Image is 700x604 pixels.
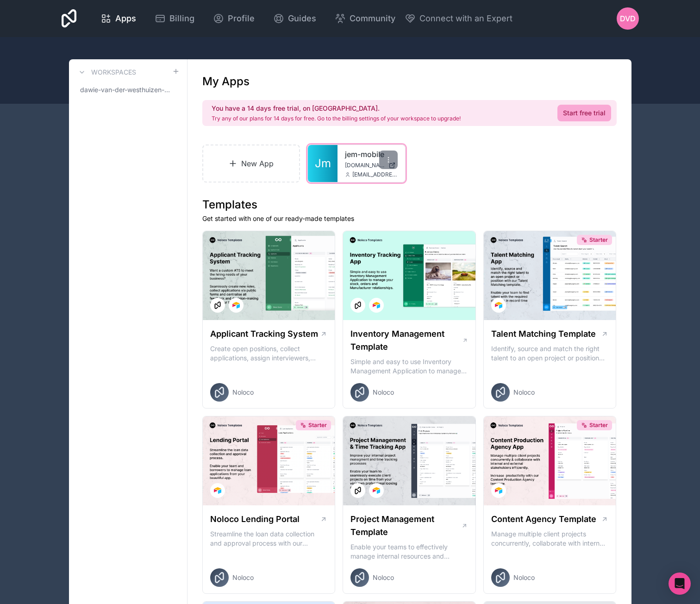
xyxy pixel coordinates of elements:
span: Noloco [373,573,394,582]
span: Noloco [232,573,254,582]
p: Try any of our plans for 14 days for free. Go to the billing settings of your workspace to upgrade! [212,115,461,122]
h1: Applicant Tracking System [210,327,318,340]
span: dawie-van-der-westhuizen-workspace [80,85,172,94]
a: dawie-van-der-westhuizen-workspace [76,82,180,98]
p: Enable your teams to effectively manage internal resources and execute client projects on time. [350,542,468,561]
a: Community [327,8,403,29]
span: Jm [315,156,331,171]
h1: Inventory Management Template [350,327,462,353]
span: [EMAIL_ADDRESS][DOMAIN_NAME] [352,171,398,178]
button: Connect with an Expert [405,12,512,25]
h1: Talent Matching Template [491,327,596,340]
a: Start free trial [557,105,611,121]
h1: My Apps [202,74,250,89]
a: jem-mobile [345,149,398,160]
img: Airtable Logo [214,487,221,494]
img: Airtable Logo [232,302,240,309]
p: Simple and easy to use Inventory Management Application to manage your stock, orders and Manufact... [350,357,468,376]
h1: Noloco Lending Portal [210,513,300,526]
span: Starter [589,236,608,244]
p: Create open positions, collect applications, assign interviewers, centralise candidate feedback a... [210,344,328,363]
a: New App [202,145,300,182]
span: Starter [589,422,608,429]
div: Open Intercom Messenger [669,573,691,595]
a: Profile [206,8,262,29]
span: Noloco [373,388,394,397]
a: Guides [266,8,324,29]
span: Guides [288,12,316,25]
img: Airtable Logo [373,302,380,309]
span: Connect with an Expert [419,12,512,25]
a: Billing [147,8,202,29]
img: Airtable Logo [373,487,380,494]
h1: Content Agency Template [491,513,596,526]
span: [DOMAIN_NAME] [345,162,385,169]
p: Streamline the loan data collection and approval process with our Lending Portal template. [210,529,328,548]
span: Noloco [513,573,535,582]
span: Noloco [513,388,535,397]
p: Identify, source and match the right talent to an open project or position with our Talent Matchi... [491,344,609,363]
h3: Workspaces [91,68,136,77]
img: Airtable Logo [495,487,502,494]
a: Workspaces [76,67,136,78]
a: Jm [308,145,337,182]
span: Starter [308,422,327,429]
span: Noloco [232,388,254,397]
span: Profile [228,12,255,25]
img: Airtable Logo [495,302,502,309]
h1: Templates [202,197,617,212]
a: Apps [93,8,144,29]
span: Community [350,12,395,25]
h1: Project Management Template [350,513,461,539]
span: Dvd [620,13,636,24]
p: Get started with one of our ready-made templates [202,214,617,223]
h2: You have a 14 days free trial, on [GEOGRAPHIC_DATA]. [212,104,461,113]
a: [DOMAIN_NAME] [345,162,398,169]
span: Billing [169,12,194,25]
p: Manage multiple client projects concurrently, collaborate with internal and external stakeholders... [491,529,609,548]
span: Apps [115,12,136,25]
